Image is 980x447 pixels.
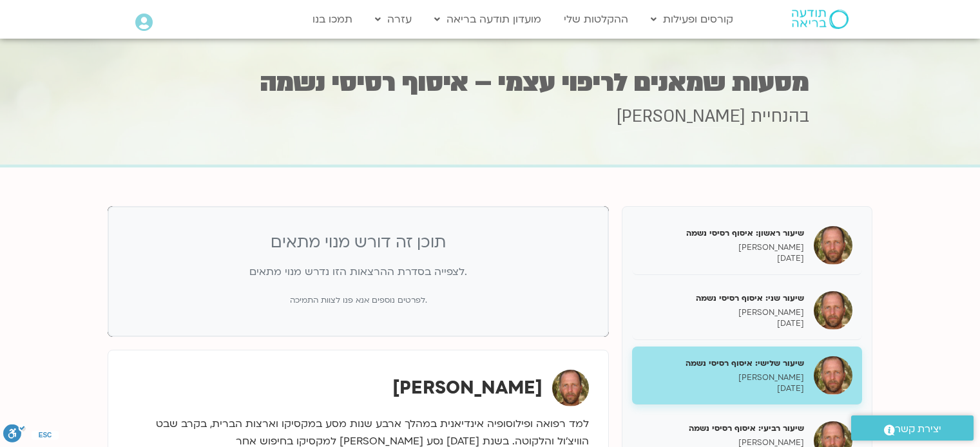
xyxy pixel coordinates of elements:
[642,253,804,264] p: [DATE]
[642,318,804,329] p: [DATE]
[644,7,740,32] a: קורסים ופעילות
[369,7,418,32] a: עזרה
[814,226,852,265] img: שיעור ראשון: איסוף רסיסי נשמה
[814,291,852,330] img: שיעור שני: איסוף רסיסי נשמה
[792,10,849,29] img: תודעה בריאה
[851,415,974,441] a: יצירת קשר
[642,242,804,253] p: [PERSON_NAME]
[306,7,359,32] a: תמכו בנו
[128,294,588,307] p: לפרטים נוספים אנא פנו לצוות התמיכה.
[642,372,804,383] p: [PERSON_NAME]
[642,423,804,434] h5: שיעור רביעי: איסוף רסיסי נשמה
[642,383,804,394] p: [DATE]
[642,292,804,304] h5: שיעור שני: איסוף רסיסי נשמה
[392,376,543,400] strong: [PERSON_NAME]
[642,307,804,318] p: [PERSON_NAME]
[814,356,852,395] img: שיעור שלישי: איסוף רסיסי נשמה
[428,7,548,32] a: מועדון תודעה בריאה
[895,421,941,438] span: יצירת קשר
[642,357,804,369] h5: שיעור שלישי: איסוף רסיסי נשמה
[751,105,809,128] span: בהנחיית
[552,370,589,406] img: תומר פיין
[557,7,635,32] a: ההקלטות שלי
[128,263,588,281] p: לצפייה בסדרת ההרצאות הזו נדרש מנוי מתאים.
[642,227,804,239] h5: שיעור ראשון: איסוף רסיסי נשמה
[128,232,588,254] h3: תוכן זה דורש מנוי מתאים
[171,70,809,95] h1: מסעות שמאנים לריפוי עצמי – איסוף רסיסי נשמה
